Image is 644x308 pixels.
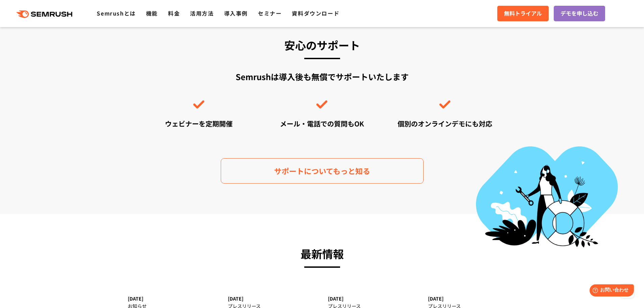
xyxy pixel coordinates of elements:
a: 活用方法 [190,9,214,17]
a: セミナー [258,9,282,17]
a: 機能 [146,9,158,17]
a: サポートについてもっと知る [221,158,424,184]
div: [DATE] [328,296,416,302]
span: 無料トライアル [504,9,542,18]
a: 料金 [168,9,180,17]
a: 導入事例 [224,9,248,17]
a: 資料ダウンロード [292,9,339,17]
iframe: Help widget launcher [584,282,637,301]
div: ウェビナーを定期開催 [145,119,254,128]
h3: 安心のサポート [145,36,500,54]
a: 無料トライアル [497,6,549,21]
h3: 最新情報 [128,244,517,263]
div: [DATE] [128,296,216,302]
div: [DATE] [428,296,516,302]
div: Semrushは導入後も無償でサポートいたします [145,71,500,128]
a: Semrushとは [97,9,136,17]
div: メール・電話での質問もOK [267,119,376,128]
a: デモを申し込む [554,6,605,21]
div: 個別のオンラインデモにも対応 [390,119,499,128]
span: デモを申し込む [560,9,598,18]
div: [DATE] [228,296,316,302]
span: サポートについてもっと知る [274,165,370,177]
